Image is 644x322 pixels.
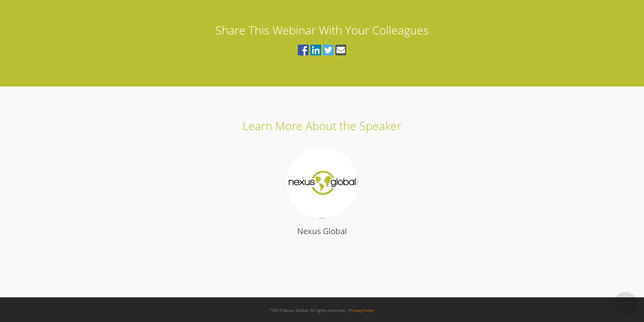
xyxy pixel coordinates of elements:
[119,119,525,133] h2: Learn More About the Speaker
[335,45,346,55] img: Share on email
[310,45,321,55] img: Share on linkedin
[297,225,347,237] a: Nexus Global
[157,305,488,316] p: 2019 Nexus Global. All rights reserved. |
[215,22,429,38] span: Share This Webinar With Your Colleagues
[350,308,374,313] a: Privacy Policy
[323,45,334,55] img: Share on twitter
[270,307,272,312] sup: ©
[298,45,309,55] img: Share on facebook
